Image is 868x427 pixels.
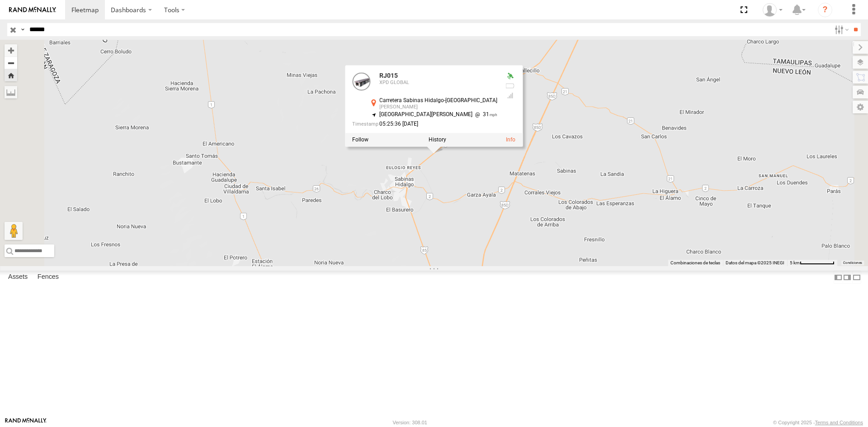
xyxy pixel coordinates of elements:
span: 31 [472,111,497,117]
div: [PERSON_NAME] [379,104,497,110]
label: Search Filter Options [831,23,850,36]
label: Map Settings [853,101,868,113]
label: Assets [4,271,32,284]
label: View Asset History [429,136,446,143]
i: ? [818,3,832,17]
button: Zoom in [5,44,17,56]
div: Last Event GSM Signal Strength [505,92,515,99]
button: Combinaciones de teclas [670,260,720,266]
button: Zoom Home [5,69,17,81]
button: Zoom out [5,56,17,69]
img: rand-logo.svg [9,7,56,13]
label: Fences [33,271,63,284]
div: Version: 308.01 [393,420,427,425]
label: Measure [5,86,17,99]
a: View Asset Details [506,136,515,143]
span: [GEOGRAPHIC_DATA][PERSON_NAME] [379,111,472,117]
label: Hide Summary Table [852,271,861,284]
a: Terms and Conditions [815,420,863,425]
div: Carretera Sabinas Hidalgo-[GEOGRAPHIC_DATA] [379,98,497,103]
div: No battery health information received from this device. [505,82,515,89]
a: Visit our Website [5,418,47,427]
div: Date/time of location update [352,122,497,127]
div: XPD GLOBAL [379,80,497,86]
a: Condiciones (se abre en una nueva pestaña) [843,261,862,265]
div: © Copyright 2025 - [773,420,863,425]
div: Valid GPS Fix [505,72,515,80]
div: RJ015 [379,72,497,79]
div: Sebastian Velez [759,3,786,17]
span: 5 km [790,260,800,265]
button: Escala del mapa: 5 km por 73 píxeles [787,260,837,266]
label: Realtime tracking of Asset [352,136,368,143]
label: Dock Summary Table to the Left [834,271,843,284]
label: Search Query [19,23,26,36]
span: Datos del mapa ©2025 INEGI [726,260,784,265]
button: Arrastra el hombrecito naranja al mapa para abrir Street View [5,222,23,240]
label: Dock Summary Table to the Right [843,271,852,284]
